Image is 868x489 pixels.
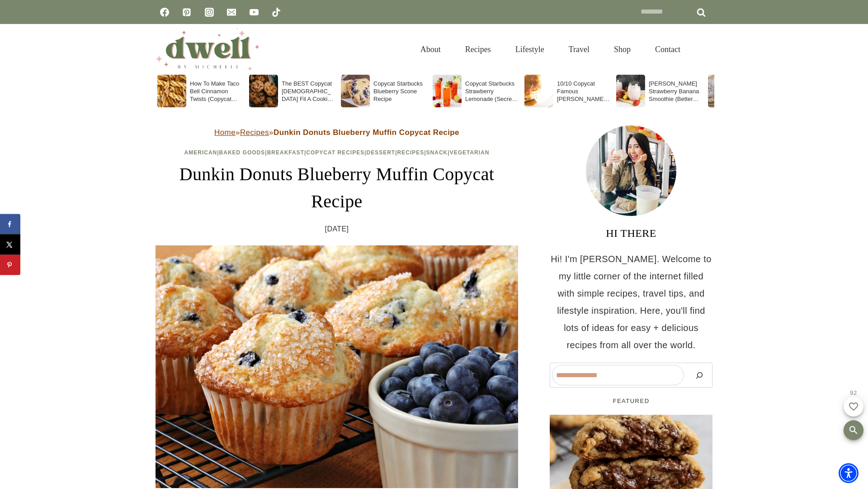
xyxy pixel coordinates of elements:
a: YouTube [245,3,263,21]
a: Lifestyle [503,34,557,65]
h3: HI THERE [550,225,712,241]
a: Email [222,3,241,21]
a: Dessert [367,149,396,156]
a: Pinterest [178,3,196,21]
a: Facebook [156,3,174,21]
a: Home [214,128,236,137]
a: TikTok [267,3,285,21]
p: Hi! I'm [PERSON_NAME]. Welcome to my little corner of the internet filled with simple recipes, tr... [550,250,712,354]
a: Copycat Recipes [306,149,364,156]
a: Travel [557,34,602,65]
img: dunkin donuts blueberry muffins recipe [156,245,518,489]
a: Shop [602,34,643,65]
a: Recipes [453,34,503,65]
a: Contact [643,34,693,65]
a: Recipes [397,149,425,156]
a: Baked Goods [219,149,265,156]
a: Snack [426,149,448,156]
nav: Primary Navigation [408,34,693,65]
h5: FEATURED [550,397,712,406]
div: Accessibility Menu [839,463,859,483]
a: Breakfast [267,149,304,156]
a: About [408,34,453,65]
span: | | | | | | | [184,149,490,156]
span: » » [214,128,459,137]
time: [DATE] [325,222,349,236]
a: Recipes [240,128,269,137]
a: American [184,149,217,156]
h1: Dunkin Donuts Blueberry Muffin Copycat Recipe [156,161,518,215]
strong: Dunkin Donuts Blueberry Muffin Copycat Recipe [274,128,459,137]
a: Vegetarian [450,149,490,156]
a: Instagram [200,3,218,21]
img: DWELL by michelle [156,29,259,70]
